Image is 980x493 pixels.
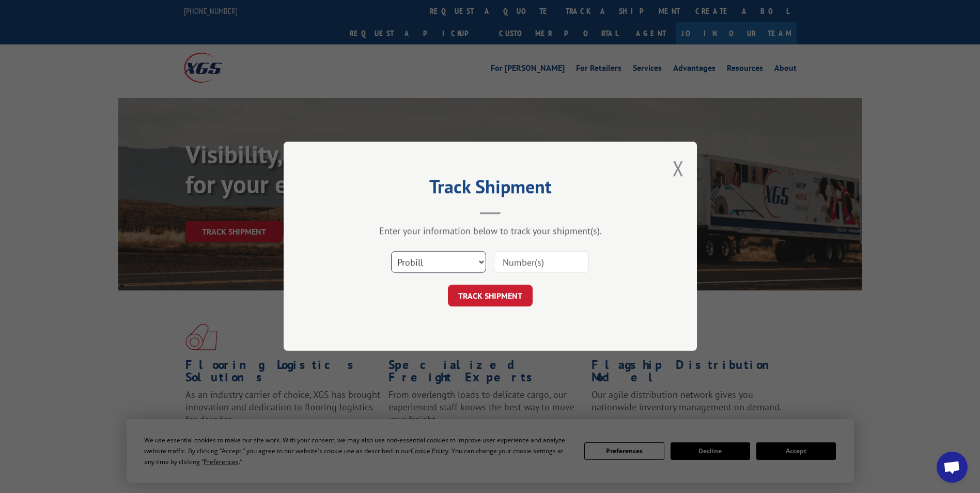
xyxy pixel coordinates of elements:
h2: Track Shipment [335,179,645,199]
div: Enter your information below to track your shipment(s). [335,225,645,237]
button: Close modal [673,155,684,182]
button: TRACK SHIPMENT [448,285,533,307]
input: Number(s) [494,252,589,273]
div: Open chat [937,452,968,483]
